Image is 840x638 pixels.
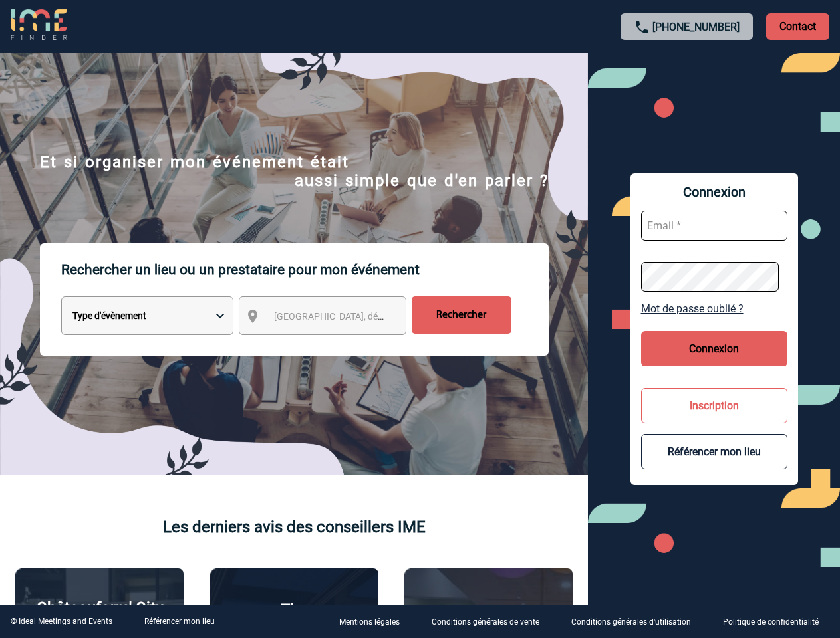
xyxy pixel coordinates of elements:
div: © Ideal Meetings and Events [11,617,112,626]
p: Châteauform' City [GEOGRAPHIC_DATA] [23,599,176,636]
a: [PHONE_NUMBER] [652,21,740,33]
input: Email * [641,211,787,241]
a: Mot de passe oublié ? [641,302,787,315]
p: Agence 2ISD [443,602,534,621]
p: Conditions générales d'utilisation [571,618,691,627]
a: Politique de confidentialité [712,615,840,628]
button: Référencer mon lieu [641,434,787,469]
p: Conditions générales de vente [432,618,539,627]
p: Politique de confidentialité [723,618,819,627]
p: The [GEOGRAPHIC_DATA] [217,601,371,638]
span: Connexion [641,184,787,200]
a: Mentions légales [329,615,421,628]
a: Référencer mon lieu [144,617,215,626]
p: Contact [766,13,829,40]
p: Mentions légales [339,618,400,627]
a: Conditions générales d'utilisation [561,615,712,628]
button: Inscription [641,388,787,423]
button: Connexion [641,331,787,366]
a: Conditions générales de vente [421,615,561,628]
